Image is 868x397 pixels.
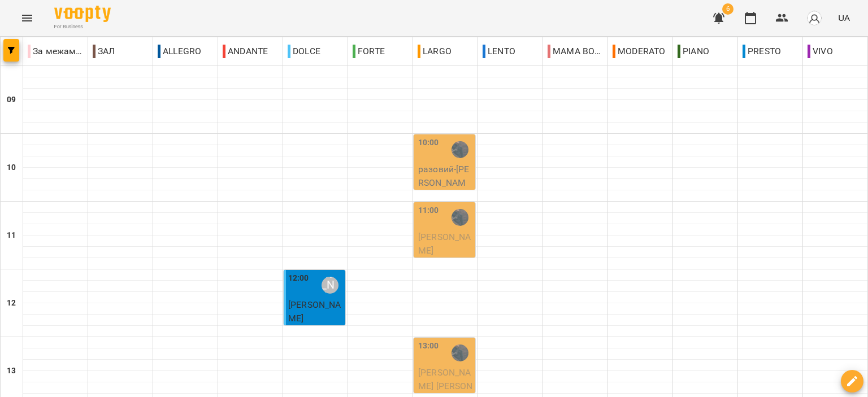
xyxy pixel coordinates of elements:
span: [PERSON_NAME] [288,299,341,324]
p: LENTO [483,45,515,58]
span: 6 [722,3,734,15]
h6: 11 [7,229,16,242]
h6: 12 [7,297,16,309]
h6: 13 [7,365,16,377]
img: avatar_s.png [806,10,822,26]
p: VIVO [808,45,833,58]
button: UA [834,7,854,28]
label: 10:00 [418,137,439,149]
p: ALLEGRO [158,45,201,58]
p: PIANO [678,45,709,58]
label: 13:00 [418,340,439,352]
p: MAMA BOSS [548,45,603,58]
p: MODERATO [613,45,665,58]
p: FORTE [353,45,385,58]
span: UA [838,12,850,24]
img: Voopty Logo [54,6,111,22]
p: PRESTO [743,45,781,58]
span: For Business [54,23,111,30]
h6: 10 [7,162,16,174]
p: LARGO [418,45,452,58]
div: Дубина Аліна [322,277,338,294]
img: Воробей Павло [452,141,468,158]
p: ЗАЛ [93,45,115,58]
img: Воробей Павло [452,344,468,361]
label: 12:00 [288,272,309,285]
p: За межами школи [28,45,83,58]
p: разовий - [PERSON_NAME] [418,163,473,203]
span: [PERSON_NAME] [418,232,471,256]
p: гітара, електрогітара [418,257,473,283]
p: DOLCE [288,45,320,58]
button: Menu [14,5,41,32]
h6: 09 [7,94,16,106]
img: Воробей Павло [452,209,468,226]
p: вокал [288,325,343,338]
label: 11:00 [418,204,439,217]
p: ANDANTE [223,45,268,58]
